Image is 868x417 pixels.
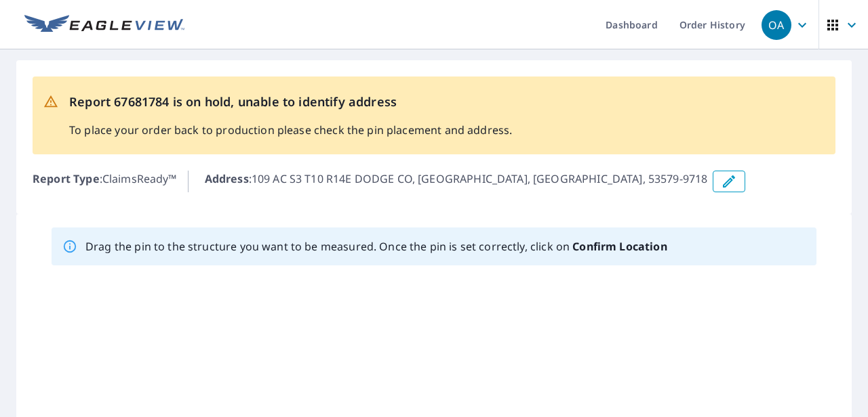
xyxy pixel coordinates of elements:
[33,171,177,192] p: : ClaimsReady™
[205,171,708,192] p: : 109 AC S3 T10 R14E DODGE CO, [GEOGRAPHIC_DATA], [GEOGRAPHIC_DATA], 53579-9718
[69,122,512,138] p: To place your order back to production please check the pin placement and address.
[69,93,512,111] p: Report 67681784 is on hold, unable to identify address
[85,238,667,255] p: Drag the pin to the structure you want to be measured. Once the pin is set correctly, click on
[572,239,667,254] b: Confirm Location
[24,15,184,35] img: EV Logo
[33,171,100,186] b: Report Type
[762,10,791,40] div: OA
[205,171,249,186] b: Address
